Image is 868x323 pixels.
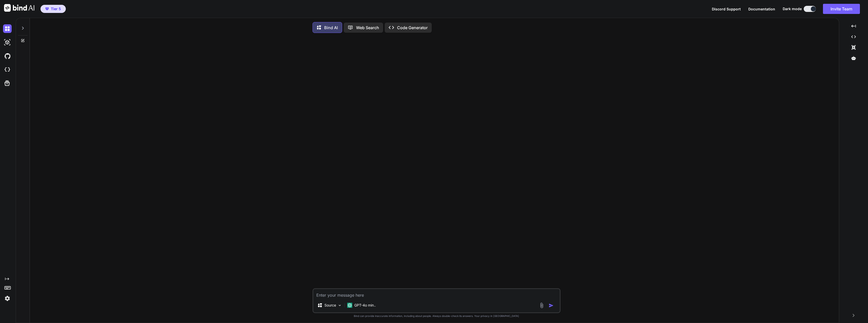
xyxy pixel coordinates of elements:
[712,7,741,11] span: Discord Support
[324,303,336,308] p: Source
[40,5,66,13] button: premiumTier 5
[3,24,12,33] img: darkChat
[397,25,428,31] p: Code Generator
[3,65,12,74] img: cloudideIcon
[356,25,379,31] p: Web Search
[4,4,34,12] img: Bind AI
[51,6,61,11] span: Tier 5
[712,6,741,12] button: Discord Support
[347,303,352,308] img: GPT-4o mini
[338,303,342,308] img: Pick Models
[748,6,775,12] button: Documentation
[549,303,554,308] img: icon
[45,7,49,10] img: premium
[539,302,545,308] img: attachment
[3,52,12,60] img: githubDark
[748,7,775,11] span: Documentation
[783,6,802,11] span: Dark mode
[324,25,338,31] p: Bind AI
[823,4,860,14] button: Invite Team
[3,38,12,47] img: darkAi-studio
[3,294,12,303] img: settings
[354,303,376,308] p: GPT-4o min..
[313,314,561,318] p: Bind can provide inaccurate information, including about people. Always double-check its answers....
